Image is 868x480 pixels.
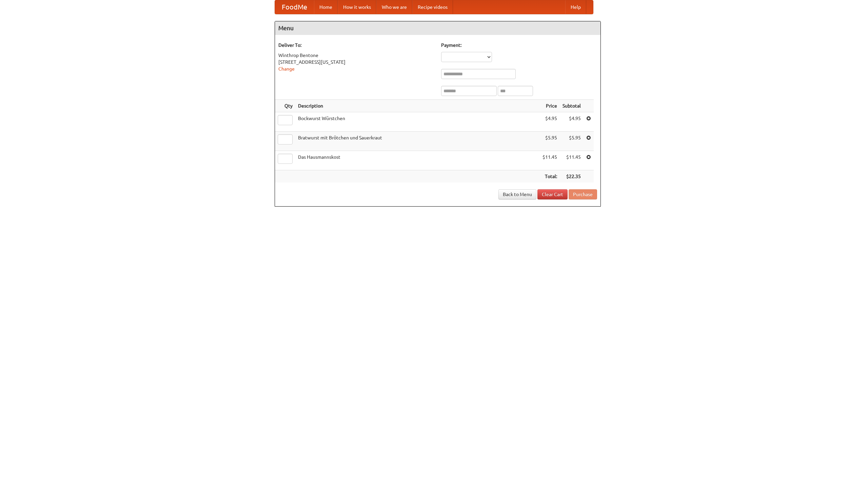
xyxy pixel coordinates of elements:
[560,112,584,132] td: $4.95
[275,21,600,35] h4: Menu
[540,170,560,183] th: Total:
[278,59,434,65] div: [STREET_ADDRESS][US_STATE]
[278,42,434,49] h5: Deliver To:
[275,100,295,112] th: Qty
[560,170,584,183] th: $22.35
[275,0,314,14] a: FoodMe
[540,100,560,112] th: Price
[295,112,540,132] td: Bockwurst Würstchen
[569,189,597,199] button: Purchase
[540,151,560,170] td: $11.45
[560,151,584,170] td: $11.45
[498,189,536,199] a: Back to Menu
[338,0,376,14] a: How it works
[540,132,560,151] td: $5.95
[560,100,584,112] th: Subtotal
[295,151,540,170] td: Das Hausmannskost
[560,132,584,151] td: $5.95
[278,52,434,59] div: Winthrop Bentone
[376,0,412,14] a: Who we are
[412,0,453,14] a: Recipe videos
[295,132,540,151] td: Bratwurst mit Brötchen und Sauerkraut
[565,0,586,14] a: Help
[278,66,295,72] a: Change
[295,100,540,112] th: Description
[537,189,568,199] a: Clear Cart
[441,42,597,49] h5: Payment:
[540,112,560,132] td: $4.95
[314,0,338,14] a: Home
